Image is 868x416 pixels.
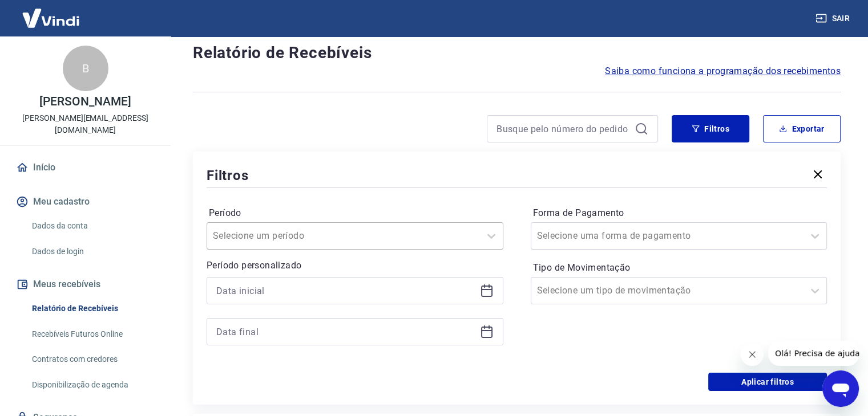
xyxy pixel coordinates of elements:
label: Período [209,206,501,220]
a: Disponibilização de agenda [27,373,157,397]
a: Recebíveis Futuros Online [27,323,157,346]
div: B [63,46,108,91]
p: [PERSON_NAME] [39,96,131,108]
iframe: Fechar mensagem [741,343,764,366]
a: Início [14,155,157,180]
a: Dados de login [27,240,157,263]
label: Forma de Pagamento [533,206,825,220]
h5: Filtros [207,166,249,185]
a: Contratos com credores [27,348,157,371]
a: Dados da conta [27,214,157,238]
input: Busque pelo número do pedido [496,120,630,137]
label: Tipo de Movimentação [533,261,825,275]
button: Meus recebíveis [14,272,157,297]
button: Aplicar filtros [708,373,827,391]
img: Vindi [14,1,88,35]
p: [PERSON_NAME][EMAIL_ADDRESS][DOMAIN_NAME] [9,112,162,136]
a: Saiba como funciona a programação dos recebimentos [605,64,841,78]
button: Exportar [763,115,841,142]
p: Período personalizado [207,259,503,272]
h4: Relatório de Recebíveis [193,42,841,64]
button: Filtros [672,115,749,142]
input: Data final [216,323,475,340]
button: Sair [813,8,854,29]
a: Relatório de Recebíveis [27,297,157,320]
span: Olá! Precisa de ajuda? [7,8,96,17]
button: Meu cadastro [14,189,157,214]
input: Data inicial [216,282,475,299]
iframe: Botão para abrir a janela de mensagens [822,370,859,407]
iframe: Mensagem da empresa [768,341,859,366]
